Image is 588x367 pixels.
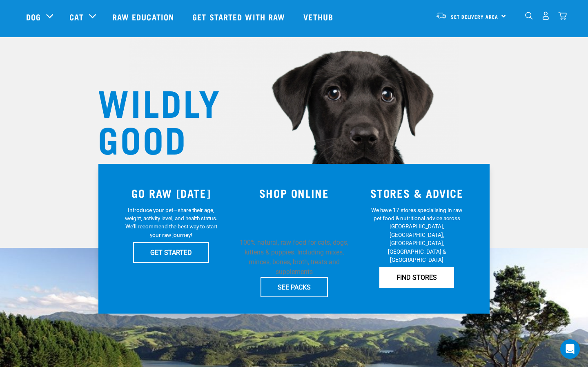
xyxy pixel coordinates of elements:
[184,0,295,33] a: Get started with Raw
[133,242,209,263] a: GET STARTED
[369,206,465,264] p: We have 17 stores specialising in raw pet food & nutritional advice across [GEOGRAPHIC_DATA], [GE...
[238,238,351,277] p: 100% natural, raw food for cats, dogs, kittens & puppies. Including mixes, minces, bones, broth, ...
[69,11,83,23] a: Cat
[436,12,447,19] img: van-moving.png
[123,206,219,239] p: Introduce your pet—share their age, weight, activity level, and health status. We'll recommend th...
[26,11,41,23] a: Dog
[261,277,328,297] a: SEE PACKS
[560,339,580,359] div: Open Intercom Messenger
[238,187,351,199] h3: SHOP ONLINE
[115,187,228,199] h3: GO RAW [DATE]
[98,83,261,193] h1: WILDLY GOOD NUTRITION
[451,15,498,18] span: Set Delivery Area
[360,187,473,199] h3: STORES & ADVICE
[104,0,184,33] a: Raw Education
[525,12,533,20] img: home-icon-1@2x.png
[379,267,454,287] a: FIND STORES
[295,0,343,33] a: Vethub
[541,11,550,20] img: user.png
[558,11,567,20] img: home-icon@2x.png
